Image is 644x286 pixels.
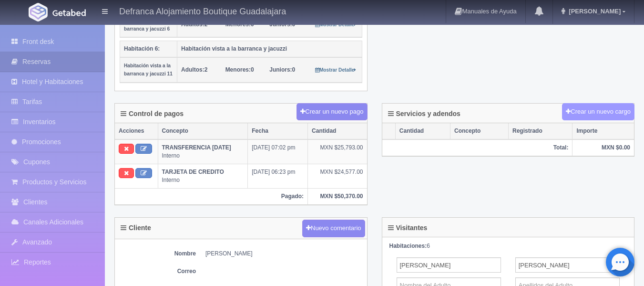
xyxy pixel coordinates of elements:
[119,5,286,17] h4: Defranca Alojamiento Boutique Guadalajara
[308,123,367,139] th: Cantidad
[566,8,621,15] span: [PERSON_NAME]
[308,139,367,164] td: MXN $25,793.00
[248,164,308,188] td: [DATE] 06:23 pm
[158,139,248,164] td: Interno
[124,45,160,52] b: Habitación 6:
[450,123,509,139] th: Concepto
[509,123,572,139] th: Registrado
[315,67,357,73] small: Mostrar Detalle
[181,66,207,73] span: 2
[388,110,460,117] h4: Servicios y adendos
[162,169,224,175] b: TARJETA DE CREDITO
[296,103,367,121] button: Crear un nuevo pago
[181,66,204,73] strong: Adultos:
[121,224,151,232] h4: Cliente
[315,66,357,73] a: Mostrar Detalle
[389,242,627,250] div: 6
[29,3,48,21] img: Getabed
[388,224,428,232] h4: Visitantes
[302,220,365,237] button: Nuevo comentario
[124,63,173,76] small: Habitación vista a la barranca y jacuzzi 11
[124,18,171,32] small: Habitación vista a la barranca y jacuzzi 6
[389,243,427,249] strong: Habitaciones:
[225,66,254,73] span: 0
[120,267,196,275] dt: Correo
[248,139,308,164] td: [DATE] 07:02 pm
[572,123,634,139] th: Importe
[382,139,572,156] th: Total:
[158,164,248,188] td: Interno
[177,41,362,58] th: Habitación vista a la barranca y jacuzzi
[269,66,295,73] span: 0
[248,123,308,139] th: Fecha
[115,123,158,139] th: Acciones
[515,257,620,273] input: Apellidos del Adulto
[115,189,308,205] th: Pagado:
[225,66,251,73] strong: Menores:
[120,250,196,258] dt: Nombre
[162,144,231,151] b: TRANSFERENCIA [DATE]
[269,66,292,73] strong: Juniors:
[308,164,367,188] td: MXN $24,577.00
[205,250,362,258] dd: [PERSON_NAME]
[397,257,501,273] input: Nombre del Adulto
[158,123,248,139] th: Concepto
[52,9,86,16] img: Getabed
[572,139,634,156] th: MXN $0.00
[395,123,450,139] th: Cantidad
[308,189,367,205] th: MXN $50,370.00
[562,103,634,121] button: Crear un nuevo cargo
[121,110,184,117] h4: Control de pagos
